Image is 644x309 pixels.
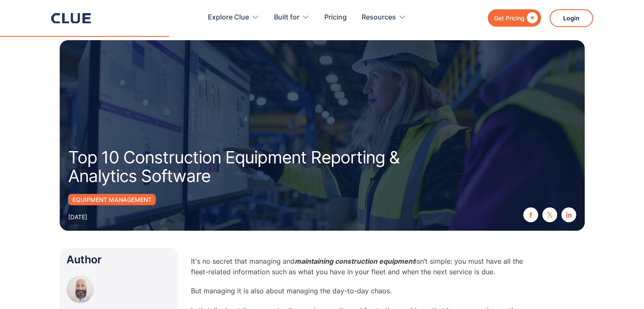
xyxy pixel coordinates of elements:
div: [DATE] [68,212,87,222]
em: maintaining construction equipment [295,257,415,265]
img: facebook icon [528,212,533,218]
h1: Top 10 Construction Equipment Reporting & Analytics Software [68,148,424,185]
div: Built for [274,4,299,31]
img: twitter X icon [547,212,553,218]
a: Get Pricing [488,9,541,27]
div:  [525,13,538,23]
a: Pricing [324,4,347,31]
a: Login [550,9,593,27]
a: Equipment Management [68,194,156,205]
div: Explore Clue [208,4,259,31]
img: linkedin icon [566,212,572,218]
div: Built for [274,4,310,31]
p: It's no secret that managing and isn’t simple: you must have all the fleet-related information su... [191,256,530,277]
div: Resources [362,4,396,31]
p: But managing it is also about managing the day-to-day chaos. [191,286,530,296]
div: Explore Clue [208,4,249,31]
div: Author [66,254,171,265]
img: Oded Ran [66,276,94,303]
div: Resources [362,4,406,31]
div: Get Pricing [494,13,525,23]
